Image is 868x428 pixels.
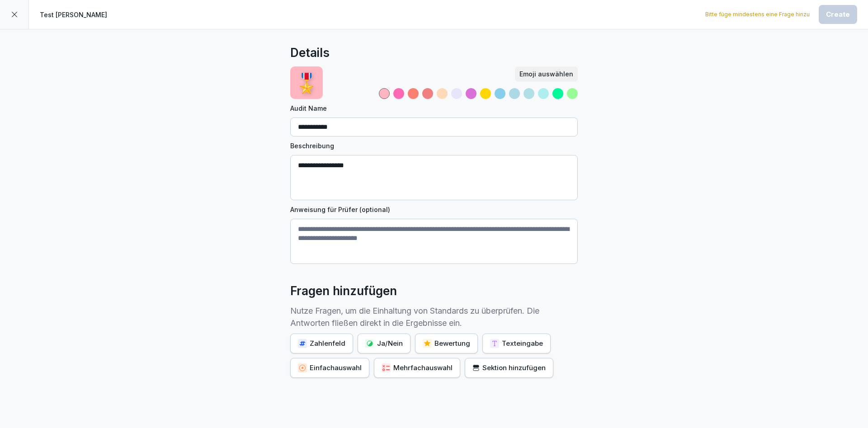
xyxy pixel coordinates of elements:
[290,141,578,151] label: Beschreibung
[290,305,578,329] p: Nutze Fragen, um die Einhaltung von Standards zu überprüfen. Die Antworten fließen direkt in die ...
[365,339,403,348] div: Ja/Nein
[482,334,551,353] button: Texteingabe
[705,10,810,19] p: Bitte füge mindestens eine Frage hinzu
[382,363,453,373] div: Mehrfachauswahl
[358,334,410,353] button: Ja/Nein
[826,9,850,19] div: Create
[295,69,318,97] p: 🎖️
[290,334,353,353] button: Zahlenfeld
[490,339,543,348] div: Texteingabe
[415,334,478,353] button: Bewertung
[290,282,397,300] h2: Fragen hinzufügen
[290,358,369,378] button: Einfachauswahl
[472,363,546,373] div: Sektion hinzufügen
[298,363,362,373] div: Einfachauswahl
[519,69,573,79] div: Emoji auswählen
[290,103,578,113] label: Audit Name
[465,358,553,378] button: Sektion hinzufügen
[819,5,857,24] button: Create
[40,10,107,19] p: Test [PERSON_NAME]
[298,339,345,348] div: Zahlenfeld
[374,358,460,378] button: Mehrfachauswahl
[423,339,470,348] div: Bewertung
[290,205,578,214] label: Anweisung für Prüfer (optional)
[290,44,330,62] h2: Details
[515,66,578,82] button: Emoji auswählen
